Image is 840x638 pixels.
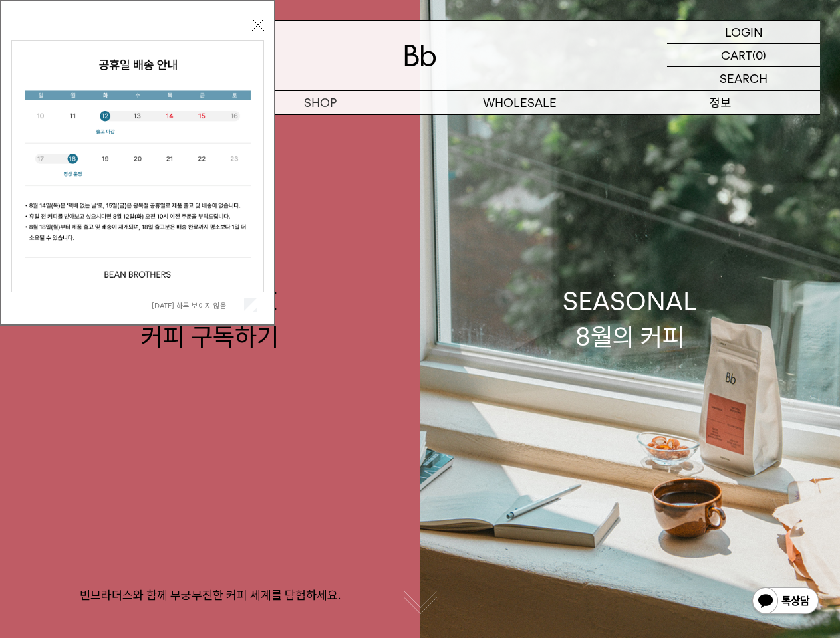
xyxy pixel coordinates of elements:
a: SHOP [220,91,420,114]
button: 닫기 [252,19,264,31]
p: (0) [752,44,766,66]
p: WHOLESALE [420,91,621,114]
p: CART [721,44,752,66]
a: LOGIN [667,21,820,44]
p: LOGIN [725,21,763,43]
img: 카카오톡 채널 1:1 채팅 버튼 [751,586,820,618]
a: CART (0) [667,44,820,67]
label: [DATE] 하루 보이지 않음 [152,301,241,310]
div: SEASONAL 8월의 커피 [563,284,697,354]
img: cb63d4bbb2e6550c365f227fdc69b27f_113810.jpg [12,41,263,292]
p: 정보 [620,91,820,114]
img: 로고 [404,45,436,66]
p: SEARCH [720,67,768,90]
